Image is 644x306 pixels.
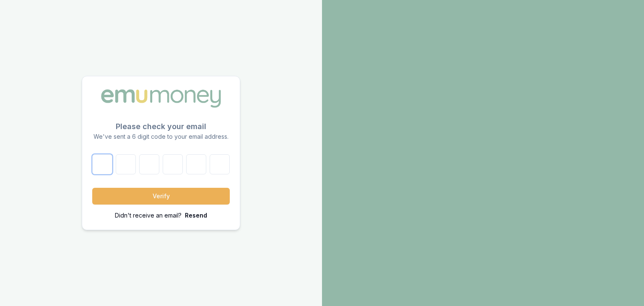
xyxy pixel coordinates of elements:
[92,121,230,132] p: Please check your email
[115,211,182,220] p: Didn't receive an email?
[92,132,230,141] p: We've sent a 6 digit code to your email address.
[98,86,224,111] img: Emu Money
[185,211,207,220] p: Resend
[92,188,230,205] button: Verify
